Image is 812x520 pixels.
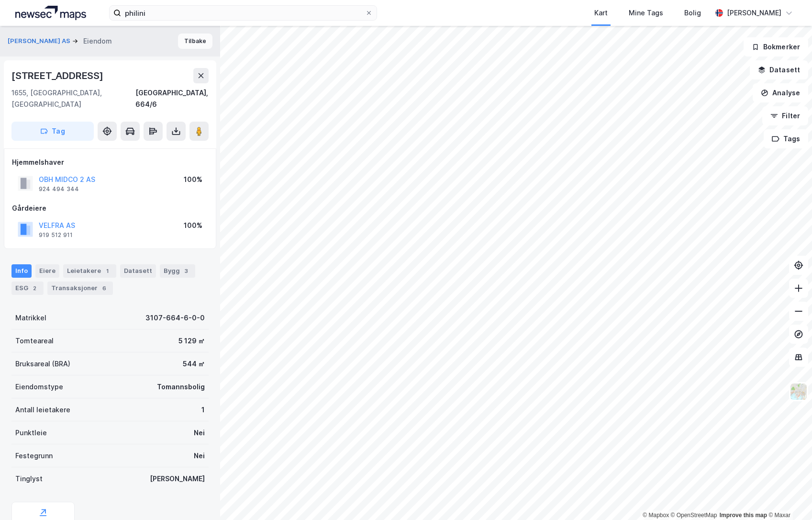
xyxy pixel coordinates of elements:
[15,450,53,462] div: Festegrunn
[790,383,808,401] img: Z
[764,129,808,148] button: Tags
[160,264,195,278] div: Bygg
[63,264,116,278] div: Leietakere
[8,36,72,46] button: [PERSON_NAME] AS
[764,474,812,520] div: Kontrollprogram for chat
[39,231,73,239] div: 919 512 911
[629,7,663,19] div: Mine Tags
[183,358,205,370] div: 544 ㎡
[753,83,808,102] button: Analyse
[184,220,202,231] div: 100%
[671,512,717,519] a: OpenStreetMap
[12,157,208,168] div: Hjemmelshaver
[15,6,86,20] img: logo.a4113a55bc3d86da70a041830d287a7e.svg
[727,7,781,19] div: [PERSON_NAME]
[47,282,113,295] div: Transaksjoner
[39,185,79,193] div: 924 494 344
[184,174,202,185] div: 100%
[100,283,109,293] div: 6
[11,87,135,110] div: 1655, [GEOGRAPHIC_DATA], [GEOGRAPHIC_DATA]
[744,37,808,57] button: Bokmerker
[12,203,208,214] div: Gårdeiere
[643,512,669,519] a: Mapbox
[35,264,59,278] div: Eiere
[720,512,767,519] a: Improve this map
[764,474,812,520] iframe: Chat Widget
[150,473,205,485] div: [PERSON_NAME]
[11,264,32,278] div: Info
[15,358,70,370] div: Bruksareal (BRA)
[157,381,205,393] div: Tomannsbolig
[11,68,105,83] div: [STREET_ADDRESS]
[103,266,112,276] div: 1
[83,35,112,47] div: Eiendom
[594,7,608,19] div: Kart
[11,282,44,295] div: ESG
[11,122,94,141] button: Tag
[684,7,701,19] div: Bolig
[15,427,47,439] div: Punktleie
[135,87,209,110] div: [GEOGRAPHIC_DATA], 664/6
[178,335,205,347] div: 5 129 ㎡
[762,106,808,125] button: Filter
[15,404,70,416] div: Antall leietakere
[750,60,808,79] button: Datasett
[182,266,191,276] div: 3
[15,473,43,485] div: Tinglyst
[201,404,205,416] div: 1
[194,450,205,462] div: Nei
[15,312,46,324] div: Matrikkel
[178,34,212,49] button: Tilbake
[15,335,54,347] div: Tomteareal
[145,312,205,324] div: 3107-664-6-0-0
[30,283,40,293] div: 2
[15,381,63,393] div: Eiendomstype
[120,264,156,278] div: Datasett
[194,427,205,439] div: Nei
[121,6,365,20] input: Søk på adresse, matrikkel, gårdeiere, leietakere eller personer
